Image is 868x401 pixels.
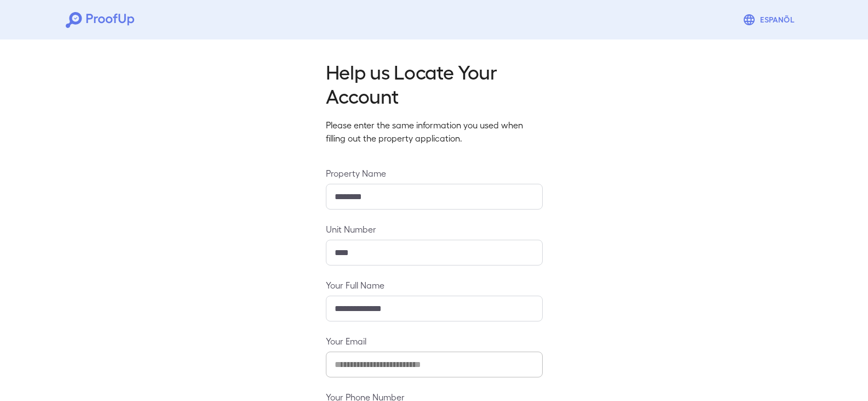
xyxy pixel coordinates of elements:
label: Your Email [326,335,543,347]
label: Your Full Name [326,279,543,291]
p: Please enter the same information you used when filling out the property application. [326,118,543,145]
button: Espanõl [738,9,802,31]
h2: Help us Locate Your Account [326,59,543,108]
label: Property Name [326,167,543,179]
label: Unit Number [326,223,543,235]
